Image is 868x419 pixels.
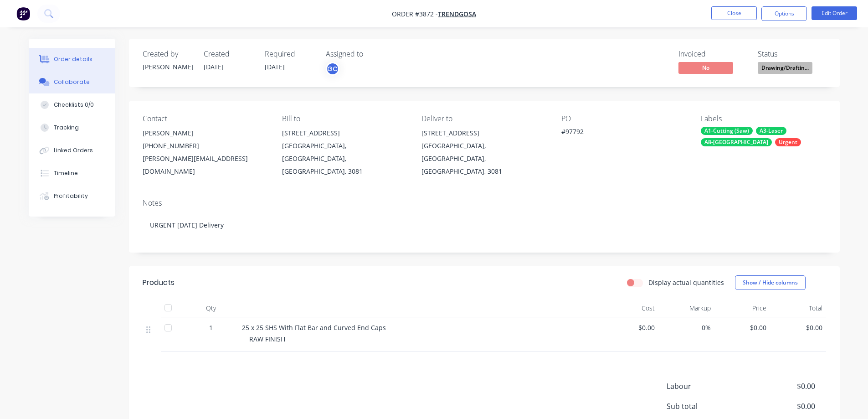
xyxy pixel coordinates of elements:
[603,299,659,317] div: Cost
[438,10,476,18] a: Trendgosa
[701,114,826,123] div: Labels
[758,62,812,76] button: Drawing/Draftin...
[770,299,826,317] div: Total
[761,6,807,21] button: Options
[678,50,747,58] div: Invoiced
[758,62,812,73] span: Drawing/Draftin...
[143,152,267,178] div: [PERSON_NAME][EMAIL_ADDRESS][DOMAIN_NAME]
[54,124,79,132] div: Tracking
[775,138,801,146] div: Urgent
[143,211,826,239] div: URGENT [DATE] Delivery
[249,335,285,343] span: RAW FINISH
[143,277,175,288] div: Products
[209,323,213,332] span: 1
[204,50,254,58] div: Created
[701,127,753,135] div: A1-Cutting (Saw)
[143,140,267,152] div: [PHONE_NUMBER]
[143,50,193,58] div: Created by
[29,71,115,93] button: Collaborate
[16,7,30,21] img: Factory
[747,381,815,392] span: $0.00
[143,127,267,178] div: [PERSON_NAME][PHONE_NUMBER][PERSON_NAME][EMAIL_ADDRESS][DOMAIN_NAME]
[143,199,826,207] div: Notes
[561,114,686,123] div: PO
[561,127,675,140] div: #97792
[143,127,267,140] div: [PERSON_NAME]
[421,114,546,123] div: Deliver to
[54,78,90,86] div: Collaborate
[54,55,92,63] div: Order details
[326,62,339,76] button: GC
[606,323,655,332] span: $0.00
[143,114,267,123] div: Contact
[421,140,546,178] div: [GEOGRAPHIC_DATA], [GEOGRAPHIC_DATA], [GEOGRAPHIC_DATA], 3081
[282,140,407,178] div: [GEOGRAPHIC_DATA], [GEOGRAPHIC_DATA], [GEOGRAPHIC_DATA], 3081
[392,10,438,18] span: Order #3872 -
[774,323,822,332] span: $0.00
[29,139,115,162] button: Linked Orders
[747,401,815,412] span: $0.00
[718,323,767,332] span: $0.00
[711,6,757,20] button: Close
[714,299,770,317] div: Price
[667,401,748,412] span: Sub total
[282,114,407,123] div: Bill to
[29,48,115,71] button: Order details
[242,323,386,332] span: 25 x 25 SHS With Flat Bar and Curved End Caps
[667,381,748,392] span: Labour
[204,62,224,71] span: [DATE]
[143,62,193,72] div: [PERSON_NAME]
[326,50,417,58] div: Assigned to
[282,127,407,178] div: [STREET_ADDRESS][GEOGRAPHIC_DATA], [GEOGRAPHIC_DATA], [GEOGRAPHIC_DATA], 3081
[701,138,772,146] div: A8-[GEOGRAPHIC_DATA]
[662,323,711,332] span: 0%
[54,101,94,109] div: Checklists 0/0
[29,185,115,207] button: Profitability
[265,62,285,71] span: [DATE]
[54,146,93,155] div: Linked Orders
[756,127,786,135] div: A3-Laser
[421,127,546,178] div: [STREET_ADDRESS][GEOGRAPHIC_DATA], [GEOGRAPHIC_DATA], [GEOGRAPHIC_DATA], 3081
[812,6,857,20] button: Edit Order
[648,278,724,287] label: Display actual quantities
[54,192,88,200] div: Profitability
[29,93,115,116] button: Checklists 0/0
[735,275,806,290] button: Show / Hide columns
[184,299,238,317] div: Qty
[758,50,826,58] div: Status
[658,299,714,317] div: Markup
[29,162,115,185] button: Timeline
[421,127,546,140] div: [STREET_ADDRESS]
[29,116,115,139] button: Tracking
[678,62,733,73] span: No
[282,127,407,140] div: [STREET_ADDRESS]
[265,50,315,58] div: Required
[54,169,78,177] div: Timeline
